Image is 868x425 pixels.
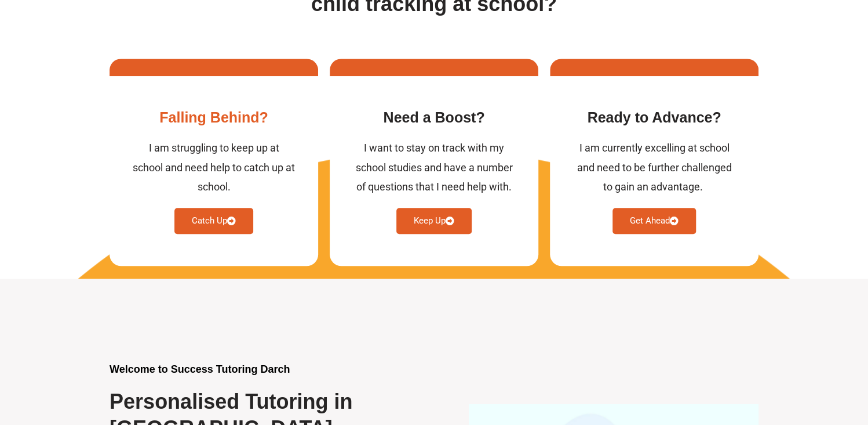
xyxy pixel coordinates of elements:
h3: Ready to Advance​? [573,108,735,127]
h3: Falling Behind​? [133,108,295,127]
div: I am currently excelling at school and need to be further challenged to gain an advantage. ​ [573,138,735,196]
a: Get Ahead [612,208,696,234]
div: I am struggling to keep up at school and need help to catch up at school.​​ [133,138,295,196]
a: Catch Up [174,208,253,234]
h2: Welcome to Success Tutoring Darch [110,363,399,376]
a: Keep Up [396,208,472,234]
div: I want to stay on track with my school studies and have a number of questions that I need help wi... [353,138,515,196]
iframe: Chat Widget [676,294,868,425]
h3: Need a Boost? [353,108,515,127]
